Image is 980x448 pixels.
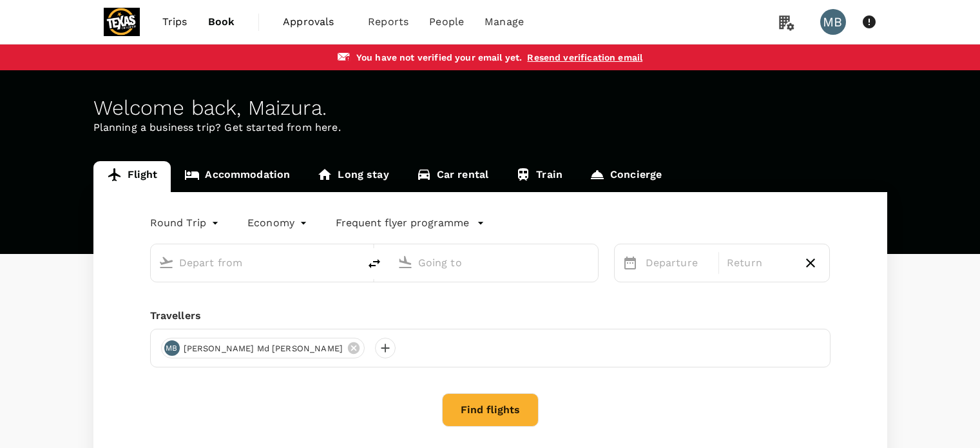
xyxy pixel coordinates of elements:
[527,52,642,63] a: Resend verification email
[576,161,675,192] a: Concierge
[350,261,352,264] button: Open
[208,14,235,30] span: Book
[336,215,485,231] button: Frequent flyer programme
[336,215,469,231] p: Frequent flyer programme
[727,255,792,271] p: Return
[171,161,303,192] a: Accommodation
[93,8,152,36] img: Texas Chicken (Malaysia) Sdn Bhd
[161,338,365,358] div: MB[PERSON_NAME] Md [PERSON_NAME]
[176,342,351,355] span: [PERSON_NAME] Md [PERSON_NAME]
[93,96,887,120] div: Welcome back , Maizura .
[283,14,347,30] span: Approvals
[485,14,524,30] span: Manage
[403,161,503,192] a: Car rental
[247,213,310,233] div: Economy
[442,393,539,427] button: Find flights
[93,161,171,192] a: Flight
[646,255,711,271] p: Departure
[820,9,846,35] div: MB
[150,213,222,233] div: Round Trip
[303,161,402,192] a: Long stay
[418,253,571,273] input: Going to
[179,253,332,273] input: Depart from
[338,53,351,62] img: email-alert
[162,14,187,30] span: Trips
[93,120,887,135] p: Planning a business trip? Get started from here.
[164,340,180,356] div: MB
[502,161,576,192] a: Train
[429,14,464,30] span: People
[150,308,831,324] div: Travellers
[368,14,408,30] span: Reports
[589,261,591,264] button: Open
[356,52,523,63] span: You have not verified your email yet .
[359,248,390,279] button: delete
